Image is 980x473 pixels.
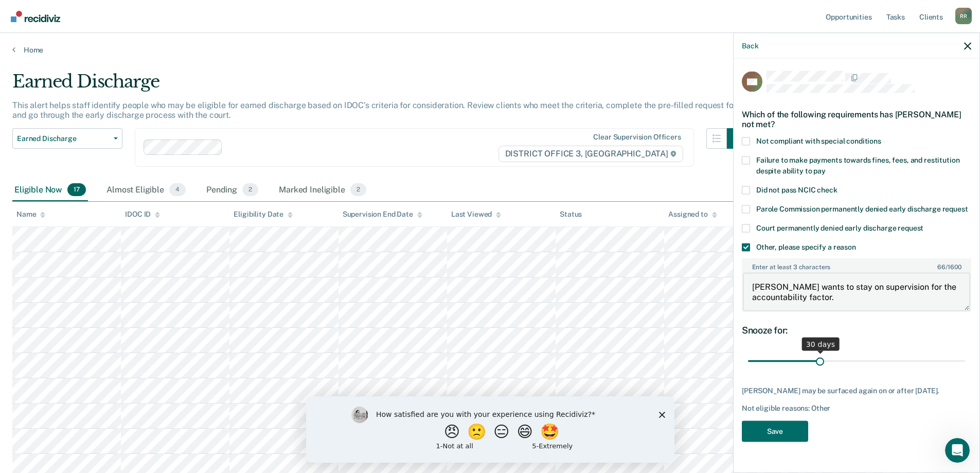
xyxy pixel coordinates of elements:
[11,11,60,22] img: Recidiviz
[742,421,808,442] button: Save
[756,155,959,174] span: Failure to make payments towards fines, fees, and restitution despite ability to pay
[306,396,674,463] iframe: Survey by Kim from Recidiviz
[756,223,923,232] span: Court permanently denied early discharge request
[742,101,971,137] div: Which of the following requirements has [PERSON_NAME] not met?
[12,45,968,55] a: Home
[756,204,968,213] span: Parole Commission permanently denied early discharge request
[104,179,188,202] div: Almost Eligible
[756,185,838,194] span: Did not pass NCIC check
[234,210,293,219] div: Eligibility Date
[945,438,970,463] iframe: Intercom live chat
[498,146,683,162] span: DISTRICT OFFICE 3, [GEOGRAPHIC_DATA]
[756,136,881,145] span: Not compliant with special conditions
[742,387,971,395] div: [PERSON_NAME] may be surfaced again on or after [DATE].
[742,324,971,336] div: Snooze for:
[350,183,366,197] span: 2
[593,133,681,142] div: Clear supervision officers
[12,179,88,202] div: Eligible Now
[668,210,717,219] div: Assigned to
[12,71,747,100] div: Earned Discharge
[742,404,971,412] div: Not eligible reasons: Other
[756,242,856,251] span: Other, please specify a reason
[743,259,970,270] label: Enter at least 3 characters
[560,210,582,219] div: Status
[169,183,186,197] span: 4
[937,263,946,270] span: 66
[12,100,745,120] p: This alert helps staff identify people who may be eligible for earned discharge based on IDOC’s c...
[955,8,972,24] div: R R
[277,179,368,202] div: Marked Ineligible
[451,210,501,219] div: Last Viewed
[17,134,110,143] span: Earned Discharge
[742,41,758,50] button: Back
[937,263,961,270] span: / 1600
[343,210,422,219] div: Supervision End Date
[125,210,160,219] div: IDOC ID
[67,183,86,197] span: 17
[16,210,45,219] div: Name
[242,183,258,197] span: 2
[743,273,970,311] textarea: [PERSON_NAME] wants to stay on supervision for the accountability factor.
[204,179,260,202] div: Pending
[802,338,840,351] div: 30 days
[955,8,972,24] button: Profile dropdown button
